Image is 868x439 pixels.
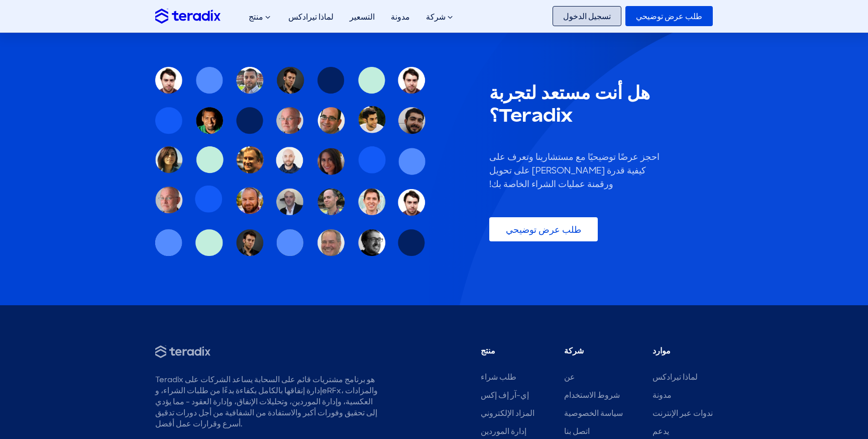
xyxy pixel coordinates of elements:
font: شركة [426,12,446,22]
a: اتصل بنا [564,426,590,436]
a: مدونة [653,390,672,400]
a: طلب عرض توضيحي [489,217,598,241]
font: منتج [249,12,263,22]
iframe: روبوت الدردشة [802,373,854,425]
a: إدارة الموردين [481,426,526,436]
a: يدعم [653,426,669,436]
font: هل أنت مستعد لتجربة Teradix؟ [489,81,650,126]
font: منتج [481,345,495,356]
a: مدونة [383,1,418,33]
a: إي-آر إف إكس [481,390,529,400]
a: لماذا تيرادكس [653,372,698,382]
a: التسعير [342,1,383,33]
a: لماذا تيرادكس [280,1,342,33]
a: المزاد الإلكتروني [481,408,534,418]
font: Teradix هو برنامج مشتريات قائم على السحابة يساعد الشركات على إدارة إنفاقها بالكامل بكفاءة بدءًا م... [155,374,378,429]
font: احجز عرضًا توضيحيًا مع مستشارينا وتعرف على كيفية قدرة [PERSON_NAME] على تحويل ورقمنة عمليات الشرا... [489,151,660,190]
font: موارد [653,345,671,356]
a: شروط الاستخدام [564,390,620,400]
a: سياسة الخصوصية [564,408,623,418]
font: شركة [564,345,584,356]
font: طلب عرض توضيحي [636,11,702,22]
a: ندوات عبر الإنترنت [653,408,713,418]
font: طلب عرض توضيحي [506,224,581,236]
img: تيرادكس - مصدر أذكى [155,345,210,358]
font: لماذا تيرادكس [288,12,334,22]
a: تسجيل الدخول [553,6,621,26]
img: عملاء تيرادكس [155,67,426,257]
a: طلب شراء [481,372,516,382]
a: طلب عرض توضيحي [625,6,713,26]
font: مدونة [391,12,410,22]
a: عن [564,372,575,382]
font: التسعير [350,12,375,22]
img: شعار تيرادكس [155,9,221,23]
font: تسجيل الدخول [563,11,611,22]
